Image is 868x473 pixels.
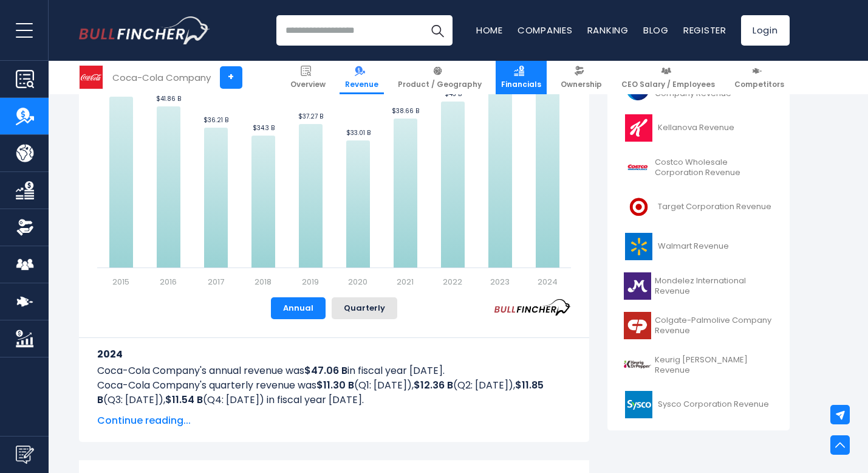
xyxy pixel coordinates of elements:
[80,66,103,89] img: KO logo
[304,364,347,378] b: $47.06 B
[496,61,547,94] a: Financials
[643,24,669,36] a: Blog
[97,14,571,288] svg: Coca-Cola Company's Revenue Trend
[443,276,462,288] text: 2022
[252,123,274,133] text: $34.3 B
[617,388,781,421] a: Sysco Corporation Revenue
[398,80,482,89] span: Product / Geography
[555,61,607,94] a: Ownership
[624,351,651,379] img: KDP logo
[490,276,510,288] text: 2023
[271,297,326,319] button: Annual
[156,94,181,103] text: $41.86 B
[348,276,367,288] text: 2020
[617,190,781,224] a: Target Corporation Revenue
[617,111,781,145] a: Kellanova Revenue
[624,312,651,339] img: CL logo
[734,80,784,89] span: Competitors
[285,61,331,94] a: Overview
[97,364,571,378] p: Coca-Cola Company's annual revenue was in fiscal year [DATE].
[624,233,654,260] img: WMT logo
[316,378,354,392] b: $11.30 B
[683,24,726,36] a: Register
[392,106,419,116] text: $38.66 B
[617,151,781,184] a: Costco Wholesale Corporation Revenue
[97,378,571,407] p: Coca-Cola Company's quarterly revenue was (Q1: [DATE]), (Q2: [DATE]), (Q3: [DATE]), (Q4: [DATE]) ...
[203,116,228,125] text: $36.21 B
[537,276,557,288] text: 2024
[220,66,242,89] a: +
[587,24,629,36] a: Ranking
[97,378,544,407] b: $11.85 B
[340,61,384,94] a: Revenue
[302,276,319,288] text: 2019
[392,61,487,94] a: Product / Geography
[617,309,781,342] a: Colgate-Palmolive Company Revenue
[255,276,272,288] text: 2018
[476,24,503,36] a: Home
[414,378,453,392] b: $12.36 B
[79,16,210,44] img: Bullfincher logo
[290,80,326,89] span: Overview
[397,276,414,288] text: 2021
[346,128,370,137] text: $33.01 B
[112,276,129,288] text: 2015
[518,24,573,36] a: Companies
[112,71,211,85] div: Coca-Cola Company
[624,391,654,418] img: SYY logo
[422,15,453,46] button: Search
[624,114,654,142] img: K logo
[616,61,720,94] a: CEO Salary / Employees
[624,272,652,300] img: MDLZ logo
[621,80,715,89] span: CEO Salary / Employees
[207,276,224,288] text: 2017
[97,347,571,362] h3: 2024
[332,297,397,319] button: Quarterly
[501,80,541,89] span: Financials
[617,348,781,382] a: Keurig [PERSON_NAME] Revenue
[165,393,203,407] b: $11.54 B
[16,218,34,236] img: Ownership
[444,89,461,98] text: $43 B
[741,15,790,46] a: Login
[160,276,177,288] text: 2016
[345,80,378,89] span: Revenue
[97,413,571,428] span: Continue reading...
[617,269,781,303] a: Mondelez International Revenue
[561,80,602,89] span: Ownership
[729,61,790,94] a: Competitors
[617,230,781,263] a: Walmart Revenue
[624,193,654,221] img: TGT logo
[298,112,323,121] text: $37.27 B
[624,154,651,181] img: COST logo
[79,16,210,44] a: Go to homepage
